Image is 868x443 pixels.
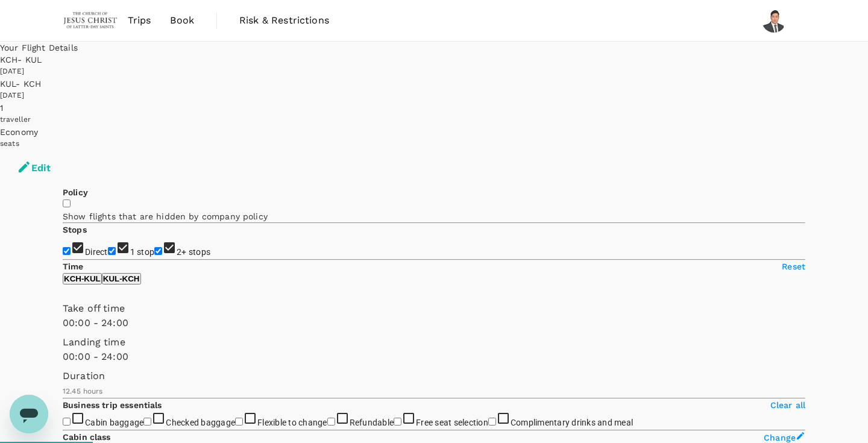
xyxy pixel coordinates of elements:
input: Checked baggage [143,418,151,426]
span: 1 stop [130,247,155,257]
span: Free seat selection [416,418,488,427]
p: Reset [782,260,805,272]
span: Flexible to change [257,418,327,427]
p: Landing time [63,335,805,350]
span: Risk & Restrictions [239,13,329,28]
iframe: Button to launch messaging window [10,395,48,433]
input: Flexible to change [235,418,243,426]
input: Cabin baggage [63,418,71,426]
span: 00:00 - 24:00 [63,317,128,328]
input: Complimentary drinks and meal [488,418,496,426]
p: KCH - KUL [64,274,101,283]
span: Cabin baggage [85,418,143,427]
span: Refundable [350,418,394,427]
p: Policy [63,186,805,198]
p: Time [63,260,84,272]
span: Direct [85,247,108,257]
p: Duration [63,369,805,383]
strong: Business trip essentials [63,400,162,410]
input: 1 stop [108,247,116,255]
input: Refundable [327,418,335,426]
p: Show flights that are hidden by company policy [63,210,805,222]
span: 12.45 hours [63,387,103,395]
span: 2+ stops [177,247,210,257]
p: KUL - KCH [103,274,140,283]
p: Take off time [63,301,805,316]
span: 00:00 - 24:00 [63,351,128,362]
input: Free seat selection [394,418,401,426]
span: Trips [128,13,151,28]
strong: Stops [63,225,87,234]
img: The Malaysian Church of Jesus Christ of Latter-day Saints [63,7,118,34]
span: Complimentary drinks and meal [511,418,633,427]
input: 2+ stops [154,247,162,255]
span: Change [764,433,796,442]
strong: Cabin class [63,432,111,442]
span: Book [170,13,194,28]
input: Direct [63,247,71,255]
p: Clear all [770,399,805,411]
span: Checked baggage [166,418,235,427]
img: Yew Jin Chua [762,8,786,33]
